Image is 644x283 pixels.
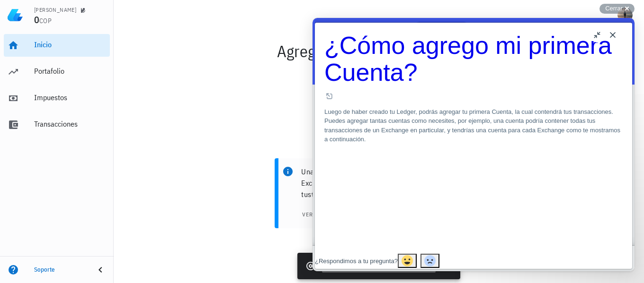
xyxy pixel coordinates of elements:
div: ¿Respondimos a tu pregunta? [2,239,85,248]
button: Cerrar [599,4,635,14]
button: Send feedback: No. For "¿Respondimos a tu pregunta?" [108,236,127,250]
div: Soporte [34,266,87,274]
p: Una puede ser una billetera de Bitcoin, un Exchange, o cualquier otro elemento que contenga tus . [301,166,475,200]
div: ¿Cómo agrego mi primera Cuenta? [12,14,310,86]
div: Agreguemos tu primera cuenta [114,36,644,66]
div: Transacciones [34,120,106,129]
b: transacciones [312,189,359,199]
h1: ¿Cómo agrego mi primera Cuenta? [12,14,310,68]
a: Portafolio [4,60,110,83]
a: Transacciones [4,113,110,136]
div: Article feedback [2,236,320,251]
img: LedgiFi [8,8,23,23]
iframe: Help Scout Beacon - Live Chat, Contact Form, and Knowledge Base [313,18,635,271]
span: ver guía [301,210,339,218]
a: ¿Cómo agrego mi primera Cuenta?. Click to open in new window. [12,14,310,86]
div: avatar [617,8,633,23]
div: Impuestos [34,93,106,102]
button: Send feedback: Sí. For "¿Respondimos a tu pregunta?" [85,236,104,250]
a: Impuestos [4,87,110,110]
div: Inicio [34,40,106,49]
a: Inicio [4,34,110,57]
button: ver guía [295,207,345,221]
span: ¿Respondimos a tu pregunta? [2,240,85,247]
div: Portafolio [34,67,106,76]
span: Cerrar [605,5,623,12]
span: 0 [34,13,39,26]
span: COP [39,17,52,25]
div: [PERSON_NAME] [34,6,76,14]
p: Luego de haber creado tu Ledger, podrás agregar tu primera Cuenta, la cual contendrá tus transacc... [12,89,310,126]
